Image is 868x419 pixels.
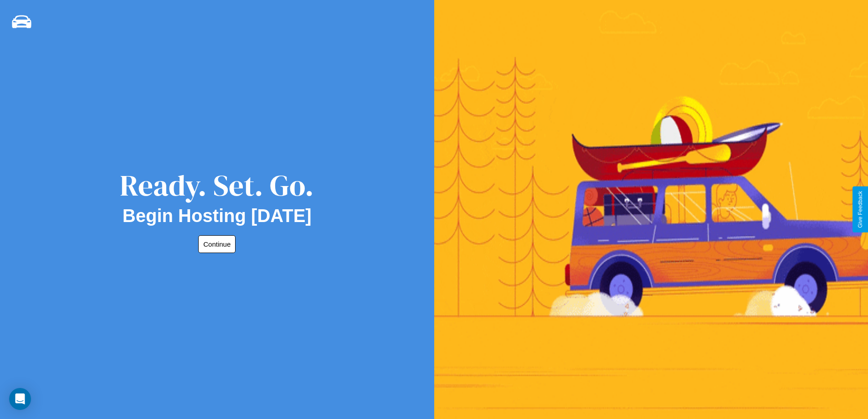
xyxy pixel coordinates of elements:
div: Open Intercom Messenger [9,388,31,410]
button: Continue [198,235,236,253]
div: Ready. Set. Go. [120,165,314,206]
h2: Begin Hosting [DATE] [123,206,312,226]
div: Give Feedback [857,191,863,228]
